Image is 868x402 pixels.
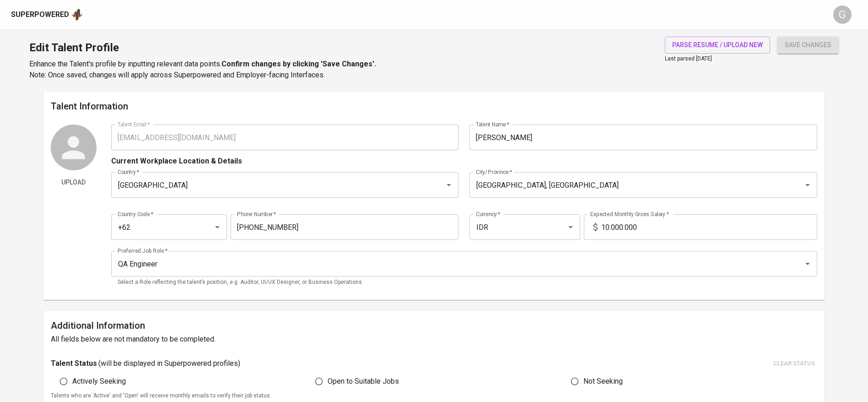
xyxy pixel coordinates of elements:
[221,60,376,68] b: Confirm changes by clicking 'Save Changes'.
[801,257,814,270] button: Open
[11,10,69,20] div: Superpowered
[98,358,240,369] p: ( will be displayed in Superpowered profiles )
[51,318,817,333] h6: Additional Information
[51,333,817,346] h6: All fields below are not mandatory to be completed.
[665,55,712,62] span: Last parsed [DATE]
[564,221,577,234] button: Open
[785,39,831,51] span: save changes
[118,278,811,287] p: Select a Role reflecting the talent’s position, e.g. Auditor, UI/UX Designer, or Business Operati...
[54,177,93,188] span: Upload
[51,99,817,114] h6: Talent Information
[833,5,852,24] div: G
[11,8,83,22] a: Superpoweredapp logo
[71,8,83,22] img: app logo
[51,358,97,369] p: Talent Status
[29,37,376,59] h1: Edit Talent Profile
[442,179,455,191] button: Open
[801,179,814,191] button: Open
[211,221,224,234] button: Open
[51,174,97,191] button: Upload
[777,37,839,54] button: save changes
[665,37,770,54] button: parse resume / upload new
[72,376,126,387] span: Actively Seeking
[51,391,817,401] p: Talents who are 'Active' and 'Open' will receive monthly emails to verify their job status.
[29,59,376,81] p: Enhance the Talent's profile by inputting relevant data points. Note: Once saved, changes will ap...
[111,156,242,167] p: Current Workplace Location & Details
[328,376,399,387] span: Open to Suitable Jobs
[672,39,763,51] span: parse resume / upload new
[583,376,623,387] span: Not Seeking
